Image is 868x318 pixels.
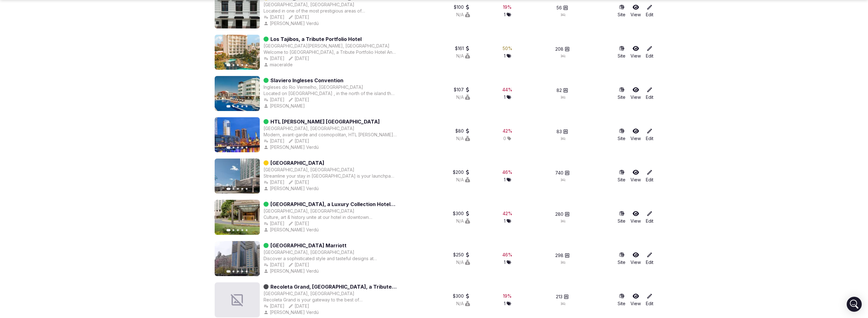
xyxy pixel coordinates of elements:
[502,87,512,93] div: 44 %
[233,64,234,66] button: Go to slide 2
[241,147,243,149] button: Go to slide 4
[237,188,239,190] button: Go to slide 3
[264,255,397,262] div: Discover a sophisticated style and tasteful designs at [GEOGRAPHIC_DATA], our downtown hotel. Exp...
[288,97,309,103] button: [DATE]
[453,210,470,217] button: $300
[453,293,470,299] div: $300
[502,169,512,175] div: 46 %
[246,270,248,272] button: Go to slide 5
[237,229,239,231] button: Go to slide 3
[264,220,285,227] div: [DATE]
[246,188,248,190] button: Go to slide 5
[241,188,243,190] button: Go to slide 4
[504,94,511,100] button: 1
[227,147,231,149] button: Go to slide 1
[555,252,563,259] span: 298
[215,117,260,152] img: Featured image for HTL Urbano Buenos Aires Hotel
[503,45,512,52] div: 50 %
[454,4,470,10] button: $100
[264,138,285,144] button: [DATE]
[646,293,653,307] a: Edit
[270,159,324,167] a: [GEOGRAPHIC_DATA]
[264,227,320,233] button: [PERSON_NAME] Verdú
[288,179,309,185] button: [DATE]
[453,169,470,175] button: $200
[264,14,285,20] button: [DATE]
[646,128,653,142] a: Edit
[503,128,512,134] div: 42 %
[246,147,248,149] button: Go to slide 5
[264,185,320,192] button: [PERSON_NAME] Verdú
[288,55,309,62] div: [DATE]
[630,4,641,18] a: View
[264,97,285,103] button: [DATE]
[264,90,397,97] div: Located on [GEOGRAPHIC_DATA] , in the north of the island that is home to [GEOGRAPHIC_DATA], the ...
[264,249,354,255] div: [GEOGRAPHIC_DATA], [GEOGRAPHIC_DATA]
[630,210,641,224] a: View
[270,242,347,249] a: [GEOGRAPHIC_DATA] Marriott
[215,159,260,194] img: Featured image for Sheraton Buenos Aires Hotel & Convention Center
[504,300,511,307] div: 1
[453,252,470,258] button: $250
[237,147,239,149] button: Go to slide 3
[618,293,625,307] a: Site
[456,177,470,183] button: N/A
[504,177,511,183] button: 1
[288,14,309,20] div: [DATE]
[504,53,511,59] button: 1
[456,94,470,100] div: N/A
[227,188,231,190] button: Go to slide 1
[246,64,248,66] button: Go to slide 5
[555,46,570,52] button: 208
[264,208,354,214] div: [GEOGRAPHIC_DATA], [GEOGRAPHIC_DATA]
[502,252,512,258] div: 46 %
[227,105,231,108] button: Go to slide 1
[264,214,397,220] div: Culture, art & history unite at our hotel in downtown [GEOGRAPHIC_DATA]. From the clock tower at ...
[270,35,362,43] a: Los Tajibos, a Tribute Portfolio Hotel
[630,45,641,59] a: View
[618,4,625,18] a: Site
[264,179,285,185] button: [DATE]
[630,128,641,142] a: View
[557,87,562,93] span: 82
[455,45,470,52] button: $161
[630,252,641,265] a: View
[618,45,625,59] button: Site
[555,170,570,176] button: 740
[264,103,306,109] button: [PERSON_NAME]
[264,303,285,309] div: [DATE]
[630,293,641,307] a: View
[456,259,470,265] button: N/A
[630,87,641,100] a: View
[504,12,511,18] button: 1
[264,20,320,27] button: [PERSON_NAME] Verdú
[233,229,234,231] button: Go to slide 2
[241,64,243,66] button: Go to slide 4
[618,128,625,142] a: Site
[288,138,309,144] button: [DATE]
[233,105,234,107] button: Go to slide 2
[456,300,470,307] div: N/A
[264,144,320,150] div: [PERSON_NAME] Verdú
[288,303,309,309] button: [DATE]
[288,220,309,227] div: [DATE]
[503,210,512,217] div: 42 %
